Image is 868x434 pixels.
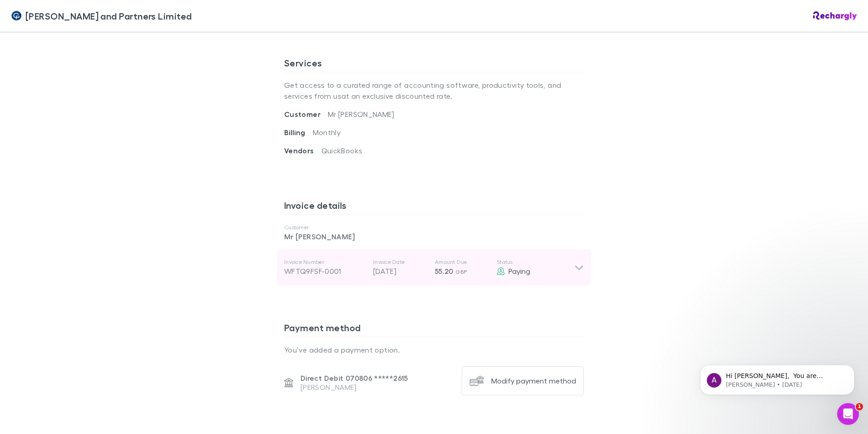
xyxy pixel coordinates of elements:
[301,373,408,383] p: Direct Debit 070806 ***** 2615
[462,366,584,395] button: Modify payment method
[373,266,428,277] p: [DATE]
[39,35,157,43] p: Message from Alex, sent 5w ago
[455,268,467,275] span: GBP
[508,267,530,275] span: Paying
[277,249,591,286] div: Invoice NumberWFTQ9FSF-0001Invoice Date[DATE]Amount Due55.20 GBPStatusPaying
[284,322,584,337] h3: Payment method
[284,57,584,72] h3: Services
[284,344,584,355] p: You’ve added a payment option.
[435,258,489,266] p: Amount Due
[284,146,321,155] span: Vendors
[284,200,584,214] h3: Invoice details
[813,11,857,20] img: Rechargly Logo
[856,403,863,410] span: 1
[328,110,395,118] span: Mr [PERSON_NAME]
[39,26,151,133] span: Hi [PERSON_NAME], ​ You are importing this in the wrong format. DD/MM/YY ​ Before exporting your ...
[469,373,484,388] img: Modify payment method's Logo
[284,258,366,266] p: Invoice Number
[497,258,574,266] p: Status
[373,258,428,266] p: Invoice Date
[321,146,363,155] span: QuickBooks
[25,9,192,23] span: [PERSON_NAME] and Partners Limited
[301,383,408,392] p: [PERSON_NAME]
[435,267,454,276] span: 55.20
[686,346,868,409] iframe: Intercom notifications message
[284,224,584,231] p: Customer
[837,403,859,425] iframe: Intercom live chat
[313,128,341,136] span: Monthly
[11,10,22,21] img: Coates and Partners Limited's Logo
[284,266,366,277] div: WFTQ9FSF-0001
[284,72,584,109] p: Get access to a curated range of accounting software, productivity tools, and services from us at...
[491,376,576,385] div: Modify payment method
[284,128,313,137] span: Billing
[284,231,584,242] p: Mr [PERSON_NAME]
[284,110,328,119] span: Customer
